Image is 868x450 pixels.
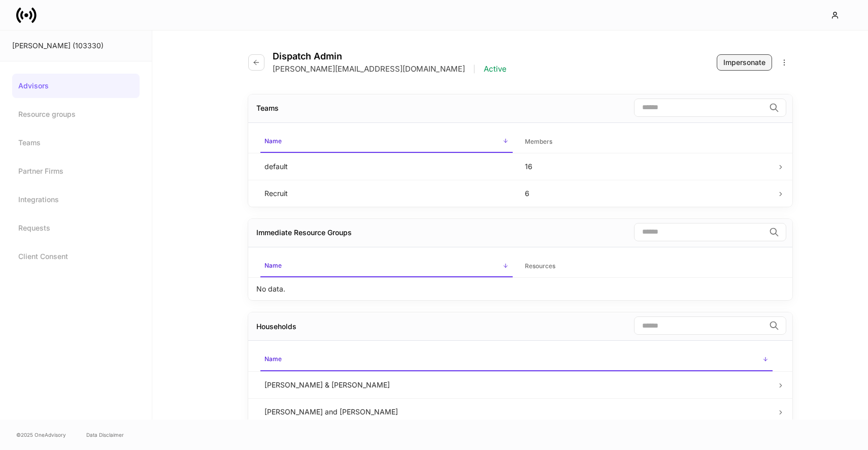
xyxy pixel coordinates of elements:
a: Partner Firms [12,159,140,183]
td: Recruit [256,180,517,207]
span: Resources [521,256,773,277]
div: Impersonate [723,57,765,68]
h6: Resources [525,261,555,271]
span: Members [521,132,773,152]
p: Active [484,64,507,74]
h6: Name [264,354,282,364]
div: [PERSON_NAME] (103330) [12,41,140,51]
span: Name [260,255,513,277]
a: Client Consent [12,244,140,269]
h6: Members [525,137,552,146]
h6: Name [264,261,282,270]
a: Data Disclaimer [86,431,124,439]
p: [PERSON_NAME][EMAIL_ADDRESS][DOMAIN_NAME] [273,64,465,74]
a: Requests [12,216,140,240]
td: 16 [517,153,777,180]
td: [PERSON_NAME] & [PERSON_NAME] [256,371,777,398]
a: Teams [12,131,140,155]
a: Integrations [12,187,140,212]
a: Advisors [12,74,140,98]
button: Impersonate [717,54,772,71]
span: Name [260,349,773,371]
h6: Name [264,136,282,146]
p: No data. [256,284,285,294]
div: Immediate Resource Groups [256,228,352,238]
p: | [473,64,476,74]
div: Teams [256,103,279,113]
span: Name [260,131,513,153]
span: © 2025 OneAdvisory [16,431,66,439]
td: 6 [517,180,777,207]
div: Households [256,322,296,332]
td: default [256,153,517,180]
a: Resource groups [12,102,140,126]
h4: Dispatch Admin [273,51,507,62]
td: [PERSON_NAME] and [PERSON_NAME] [256,398,777,425]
